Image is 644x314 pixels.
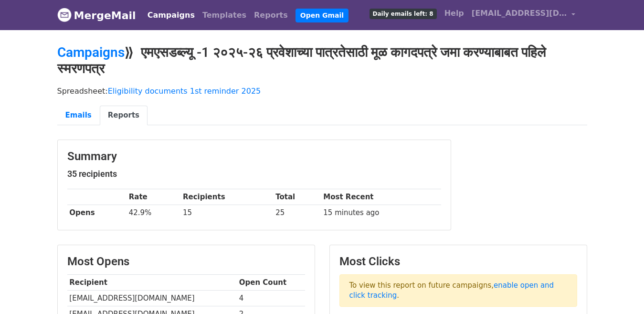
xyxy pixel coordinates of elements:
td: 15 [180,205,273,221]
a: Emails [57,106,100,125]
h2: ⟫ एमएसडब्ल्यू -1 २०२५-२६ प्रवेशाच्या पात्रतेसाठी मूळ कागदपत्रे जमा करण्याबाबत पहिले स्मरणपत्र [57,44,587,76]
a: Reports [100,106,148,125]
th: Rate [127,189,180,205]
td: 15 minutes ago [321,205,441,221]
td: 42.9% [127,205,180,221]
th: Most Recent [321,189,441,205]
a: [EMAIL_ADDRESS][DOMAIN_NAME] [468,4,580,26]
h3: Most Clicks [339,255,577,269]
img: MergeMail logo [57,8,72,22]
th: Opens [67,205,127,221]
a: Help [441,4,468,23]
td: [EMAIL_ADDRESS][DOMAIN_NAME] [67,291,237,306]
span: [EMAIL_ADDRESS][DOMAIN_NAME] [472,8,567,19]
a: Templates [199,6,250,25]
h3: Summary [67,150,441,163]
span: Daily emails left: 8 [370,9,437,19]
a: Eligibility documents 1st reminder 2025 [108,87,261,96]
th: Open Count [237,275,305,291]
th: Recipients [180,189,273,205]
h5: 35 recipients [67,169,441,179]
th: Recipient [67,275,237,291]
th: Total [273,189,321,205]
p: Spreadsheet: [57,86,587,96]
a: Reports [250,6,292,25]
a: Campaigns [57,44,125,60]
a: MergeMail [57,5,136,25]
h3: Most Opens [67,255,305,269]
td: 25 [273,205,321,221]
a: Open Gmail [296,9,348,22]
td: 4 [237,291,305,306]
a: Campaigns [144,6,199,25]
p: To view this report on future campaigns, . [339,274,577,307]
a: Daily emails left: 8 [366,4,441,23]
